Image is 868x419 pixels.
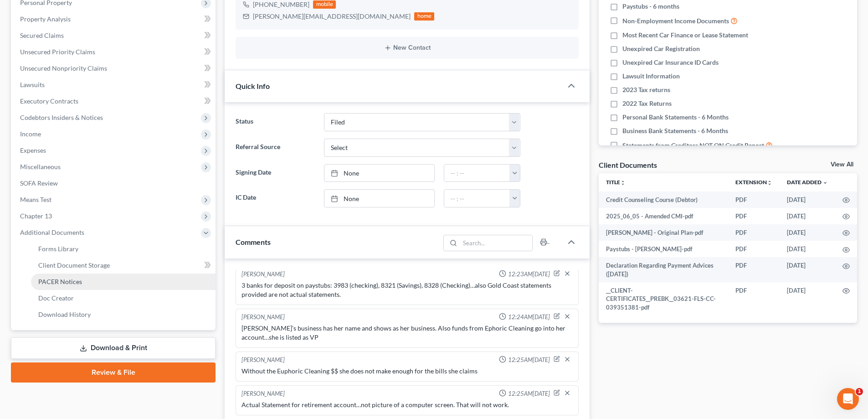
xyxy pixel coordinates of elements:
[20,64,107,72] span: Unsecured Nonpriority Claims
[13,11,216,27] a: Property Analysis
[20,212,52,220] span: Chapter 13
[13,175,216,191] a: SOFA Review
[599,224,728,241] td: [PERSON_NAME] - Original Plan-pdf
[767,180,772,186] i: unfold_more
[13,77,216,93] a: Lawsuits
[236,238,271,246] span: Comments
[13,27,216,44] a: Secured Claims
[241,281,573,299] div: 3 banks for deposit on paystubs: 3983 (checking), 8321 (Savings), 8328 (Checking)…also Gold Coast...
[508,356,550,364] span: 12:25AM[DATE]
[13,93,216,109] a: Executory Contracts
[508,389,550,398] span: 12:25AM[DATE]
[780,224,835,241] td: [DATE]
[728,224,780,241] td: PDF
[444,165,510,182] input: -- : --
[780,208,835,224] td: [DATE]
[241,324,573,342] div: [PERSON_NAME]’s business has her name and shows as her business. Also funds from Ephoric Cleaning...
[599,191,728,208] td: Credit Counseling Course (Debtor)
[508,270,550,279] span: 12:23AM[DATE]
[622,44,700,53] span: Unexpired Car Registration
[822,180,828,186] i: expand_more
[20,15,71,23] span: Property Analysis
[856,388,863,395] span: 1
[622,2,679,11] span: Paystubs - 6 months
[243,44,571,52] button: New Contact
[20,31,64,39] span: Secured Claims
[622,85,670,94] span: 2023 Tax returns
[460,235,533,251] input: Search...
[622,31,748,40] span: Most Recent Car Finance or Lease Statement
[241,367,573,376] div: Without the Euphoric Cleaning $$ she does not make enough for the bills she claims
[38,294,74,302] span: Doc Creator
[241,356,285,365] div: [PERSON_NAME]
[599,241,728,257] td: Paystubs - [PERSON_NAME]-pdf
[780,241,835,257] td: [DATE]
[622,126,728,135] span: Business Bank Statements - 6 Months
[20,179,58,187] span: SOFA Review
[31,274,216,290] a: PACER Notices
[231,189,319,207] label: IC Date
[20,130,41,138] span: Income
[324,165,434,182] a: None
[253,12,411,21] div: [PERSON_NAME][EMAIL_ADDRESS][DOMAIN_NAME]
[622,99,672,108] span: 2022 Tax Returns
[735,179,772,186] a: Extensionunfold_more
[831,161,853,168] a: View All
[31,306,216,323] a: Download History
[787,179,828,186] a: Date Added expand_more
[20,146,46,154] span: Expenses
[241,270,285,279] div: [PERSON_NAME]
[11,362,216,383] a: Review & File
[324,190,434,207] a: None
[236,82,270,90] span: Quick Info
[780,191,835,208] td: [DATE]
[599,160,657,170] div: Client Documents
[31,257,216,274] a: Client Document Storage
[599,208,728,224] td: 2025_06_05 - Amended CMI-pdf
[622,58,719,67] span: Unexpired Car Insurance ID Cards
[728,282,780,316] td: PDF
[241,389,285,398] div: [PERSON_NAME]
[38,261,110,269] span: Client Document Storage
[780,282,835,316] td: [DATE]
[38,310,91,318] span: Download History
[20,196,51,203] span: Means Test
[508,313,550,321] span: 12:24AM[DATE]
[31,290,216,306] a: Doc Creator
[622,141,764,150] span: Statements from Creditors NOT ON Credit Report
[13,60,216,77] a: Unsecured Nonpriority Claims
[38,278,82,285] span: PACER Notices
[31,241,216,257] a: Forms Library
[780,257,835,282] td: [DATE]
[231,113,319,131] label: Status
[241,313,285,322] div: [PERSON_NAME]
[241,400,573,409] div: Actual Statement for retirement account…not picture of a computer screen. That will not work.
[728,241,780,257] td: PDF
[728,208,780,224] td: PDF
[444,190,510,207] input: -- : --
[728,257,780,282] td: PDF
[20,81,45,88] span: Lawsuits
[414,12,434,21] div: home
[599,282,728,316] td: __CLIENT-CERTIFICATES__PREBK__03621-FLS-CC-039351381-pdf
[11,337,216,359] a: Download & Print
[20,163,61,171] span: Miscellaneous
[20,48,95,56] span: Unsecured Priority Claims
[20,114,103,121] span: Codebtors Insiders & Notices
[231,164,319,182] label: Signing Date
[313,0,336,9] div: mobile
[606,179,626,186] a: Titleunfold_more
[231,139,319,157] label: Referral Source
[622,72,680,81] span: Lawsuit Information
[20,97,78,105] span: Executory Contracts
[20,228,84,236] span: Additional Documents
[837,388,859,410] iframe: Intercom live chat
[599,257,728,282] td: Declaration Regarding Payment Advices ([DATE])
[13,44,216,60] a: Unsecured Priority Claims
[38,245,78,253] span: Forms Library
[728,191,780,208] td: PDF
[620,180,626,186] i: unfold_more
[622,113,729,122] span: Personal Bank Statements - 6 Months
[622,16,729,26] span: Non-Employment Income Documents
